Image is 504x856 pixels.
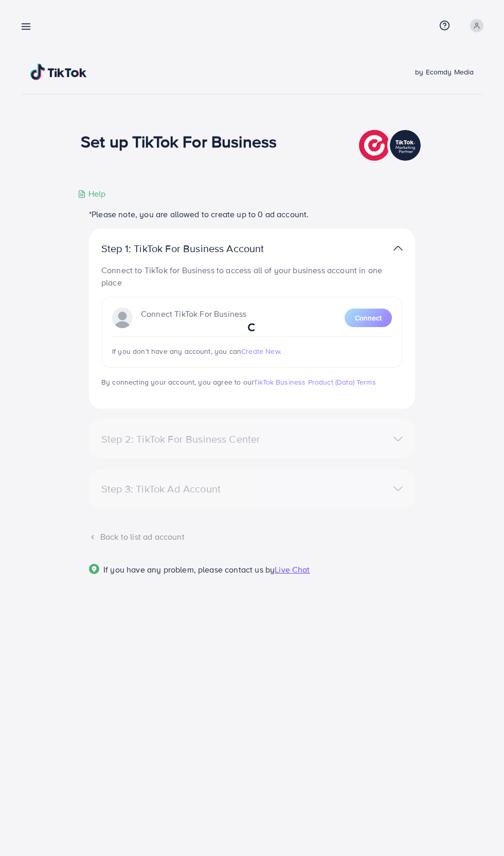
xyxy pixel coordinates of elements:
[415,67,474,77] span: by Ecomdy Media
[393,241,403,256] img: TikTok partner
[101,242,297,255] p: Step 1: TikTok For Business Account
[81,131,277,151] h1: Set up TikTok For Business
[89,531,415,543] div: Back to list ad account
[359,127,423,163] img: TikTok partner
[89,564,99,574] img: Popup guide
[275,564,310,575] span: Live Chat
[30,64,87,80] img: TikTok
[103,564,275,575] span: If you have any problem, please contact us by
[78,188,106,200] div: Help
[89,208,415,220] p: *Please note, you are allowed to create up to 0 ad account.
